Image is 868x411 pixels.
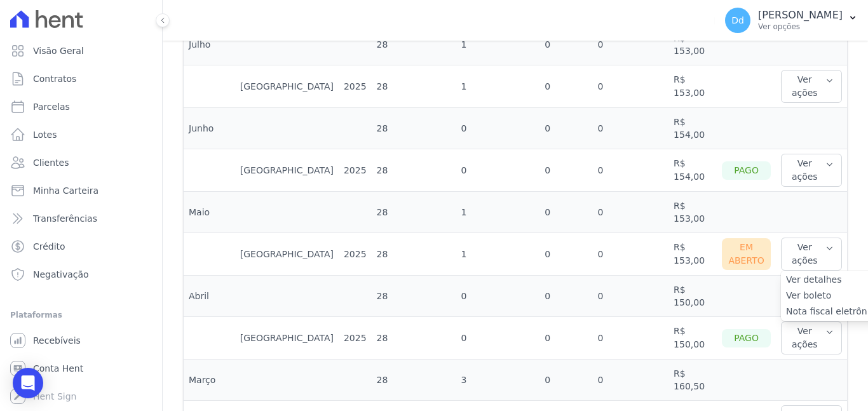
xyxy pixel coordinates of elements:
[184,24,235,65] td: Julho
[456,276,539,317] td: 0
[184,360,235,401] td: Março
[592,233,668,276] td: 0
[372,233,456,276] td: 28
[184,192,235,233] td: Maio
[758,22,843,32] p: Ver opções
[668,276,717,317] td: R$ 150,00
[781,238,842,271] button: Ver ações
[339,233,372,276] td: 2025
[33,128,57,141] span: Lotes
[668,149,717,192] td: R$ 154,00
[456,149,539,192] td: 0
[592,317,668,360] td: 0
[339,149,372,192] td: 2025
[456,65,539,108] td: 1
[372,192,456,233] td: 28
[539,108,592,149] td: 0
[33,268,89,281] span: Negativação
[539,276,592,317] td: 0
[592,24,668,65] td: 0
[33,72,76,85] span: Contratos
[5,150,157,175] a: Clientes
[5,94,157,119] a: Parcelas
[5,356,157,381] a: Conta Hent
[339,317,372,360] td: 2025
[372,317,456,360] td: 28
[668,360,717,401] td: R$ 160,50
[33,212,97,225] span: Transferências
[539,192,592,233] td: 0
[668,233,717,276] td: R$ 153,00
[592,276,668,317] td: 0
[33,44,84,57] span: Visão Geral
[668,317,717,360] td: R$ 150,00
[668,192,717,233] td: R$ 153,00
[5,66,157,91] a: Contratos
[456,360,539,401] td: 3
[33,240,65,253] span: Crédito
[372,360,456,401] td: 28
[668,65,717,108] td: R$ 153,00
[5,122,157,147] a: Lotes
[668,24,717,65] td: R$ 153,00
[456,108,539,149] td: 0
[456,317,539,360] td: 0
[722,329,771,347] div: Pago
[184,276,235,317] td: Abril
[456,233,539,276] td: 1
[456,24,539,65] td: 1
[33,184,98,197] span: Minha Carteira
[592,360,668,401] td: 0
[10,307,152,323] div: Plataformas
[33,334,81,347] span: Recebíveis
[5,178,157,203] a: Minha Carteira
[722,161,771,180] div: Pago
[539,360,592,401] td: 0
[13,368,43,398] div: Open Intercom Messenger
[33,100,70,113] span: Parcelas
[731,16,744,25] span: Dd
[539,65,592,108] td: 0
[592,149,668,192] td: 0
[722,238,771,270] div: Em Aberto
[781,154,842,187] button: Ver ações
[592,108,668,149] td: 0
[235,65,339,108] td: [GEOGRAPHIC_DATA]
[592,192,668,233] td: 0
[372,24,456,65] td: 28
[5,206,157,231] a: Transferências
[33,362,83,375] span: Conta Hent
[372,149,456,192] td: 28
[184,108,235,149] td: Junho
[5,262,157,287] a: Negativação
[33,156,69,169] span: Clientes
[5,38,157,64] a: Visão Geral
[339,65,372,108] td: 2025
[235,149,339,192] td: [GEOGRAPHIC_DATA]
[456,192,539,233] td: 1
[539,233,592,276] td: 0
[5,328,157,353] a: Recebíveis
[539,317,592,360] td: 0
[235,317,339,360] td: [GEOGRAPHIC_DATA]
[235,233,339,276] td: [GEOGRAPHIC_DATA]
[715,3,868,38] button: Dd [PERSON_NAME] Ver opções
[592,65,668,108] td: 0
[781,321,842,354] button: Ver ações
[668,108,717,149] td: R$ 154,00
[539,149,592,192] td: 0
[372,108,456,149] td: 28
[539,24,592,65] td: 0
[372,276,456,317] td: 28
[5,234,157,259] a: Crédito
[372,65,456,108] td: 28
[781,70,842,103] button: Ver ações
[758,9,843,22] p: [PERSON_NAME]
